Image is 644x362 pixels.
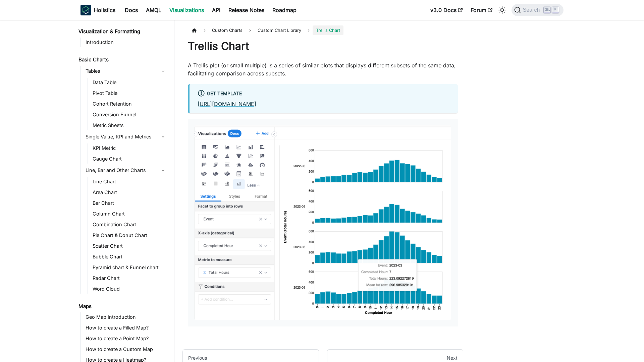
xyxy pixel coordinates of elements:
a: Pivot Table [91,88,168,98]
a: Tables [84,66,168,76]
kbd: K [552,7,559,13]
a: Word Cloud [91,284,168,294]
a: Column Chart [91,209,168,219]
a: v3.0 Docs [426,5,467,15]
a: Visualization & Formatting [76,27,168,36]
a: Line, Bar and Other Charts [84,165,168,176]
a: API [208,5,224,15]
a: Custom Chart Library [254,25,305,35]
a: Visualizations [165,5,208,15]
a: Single Value, KPI and Metrics [84,131,168,142]
div: Previous [188,355,313,361]
p: A Trellis plot (or small multiple) is a series of similar plots that displays different subsets o... [188,61,458,77]
a: Roadmap [268,5,301,15]
div: Get Template [198,89,450,98]
a: Basic Charts [76,55,168,64]
a: Bar Chart [91,198,168,208]
a: [URL][DOMAIN_NAME] [198,101,256,107]
a: Introduction [84,38,168,47]
a: Bubble Chart [91,252,168,261]
nav: Breadcrumbs [188,25,458,35]
a: Conversion Funnel [91,110,168,119]
span: Custom Charts [209,25,246,35]
a: How to create a Custom Map [84,345,168,354]
a: HolisticsHolistics [80,5,115,15]
b: Holistics [94,6,115,14]
div: Next [333,355,458,361]
a: Geo Map Introduction [84,312,168,322]
a: Docs [121,5,142,15]
a: Gauge Chart [91,154,168,164]
a: Scatter Chart [91,241,168,251]
a: Cohort Retention [91,99,168,109]
nav: Docs sidebar [74,20,174,362]
a: KPI Metric [91,143,168,153]
a: Radar Chart [91,274,168,283]
a: Metric Sheets [91,121,168,130]
span: Custom Chart Library [258,28,301,33]
a: How to create a Filled Map? [84,323,168,333]
a: Forum [467,5,496,15]
button: Switch between dark and light mode (currently light mode) [497,5,507,15]
span: Trellis Chart [313,25,343,35]
a: Release Notes [224,5,268,15]
a: AMQL [142,5,165,15]
img: Holistics [80,5,91,15]
a: How to create a Point Map? [84,334,168,343]
a: Line Chart [91,177,168,186]
button: Search (Ctrl+K) [512,4,563,16]
span: Search [521,7,544,13]
a: Combination Chart [91,220,168,229]
a: Maps [76,302,168,311]
a: Pie Chart & Donut Chart [91,231,168,240]
h1: Trellis Chart [188,40,458,53]
a: Area Chart [91,188,168,197]
a: Data Table [91,78,168,87]
a: Pyramid chart & Funnel chart [91,263,168,272]
a: Home page [188,25,201,35]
